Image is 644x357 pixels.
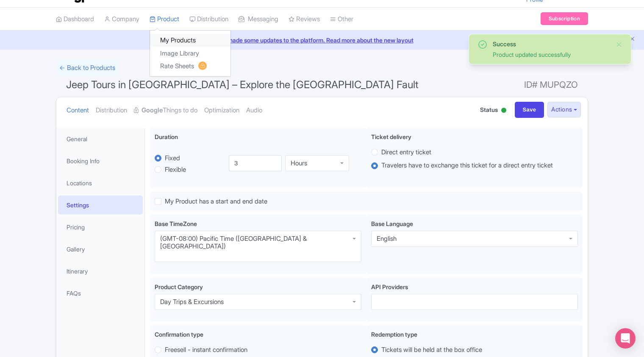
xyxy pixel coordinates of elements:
[142,106,163,115] strong: Google
[160,298,224,306] div: Day Trips & Excursions
[629,35,636,45] button: Close announcement
[381,345,482,355] label: Tickets will be held at the box office
[541,12,588,25] a: Subscription
[150,8,179,31] a: Product
[155,331,203,338] span: Confirmation type
[56,8,94,31] a: Dashboard
[58,195,143,215] a: Settings
[104,8,139,31] a: Company
[371,220,413,227] span: Base Language
[58,240,143,259] a: Gallery
[58,284,143,303] a: FAQs
[515,102,544,118] input: Save
[56,60,119,76] a: ← Back to Products
[547,102,581,117] button: Actions
[165,165,186,175] label: Flexible
[5,36,639,45] a: We made some updates to the platform. Read more about the new layout
[150,34,230,47] a: My Products
[165,153,180,163] label: Fixed
[289,8,320,31] a: Reviews
[480,105,498,114] span: Status
[165,197,267,205] span: My Product has a start and end date
[58,218,143,237] a: Pricing
[371,331,417,338] span: Redemption type
[155,283,203,290] span: Product Category
[524,76,578,93] span: ID# MUPQZO
[165,345,247,355] label: Freesell - instant confirmation
[493,50,609,59] div: Product updated successfully
[150,60,230,73] a: Rate Sheets
[500,104,508,117] div: Active
[381,148,431,157] label: Direct entry ticket
[160,235,356,250] div: (GMT-08:00) Pacific Time ([GEOGRAPHIC_DATA] & [GEOGRAPHIC_DATA])
[58,262,143,281] a: Itinerary
[67,97,89,124] a: Content
[58,129,143,148] a: General
[58,151,143,170] a: Booking Info
[155,220,197,227] span: Base TimeZone
[381,161,553,170] label: Travelers have to exchange this ticket for a direct entry ticket
[204,97,239,124] a: Optimization
[134,97,197,124] a: GoogleThings to do
[155,133,178,140] span: Duration
[330,8,353,31] a: Other
[58,173,143,192] a: Locations
[96,97,127,124] a: Distribution
[189,8,228,31] a: Distribution
[615,328,636,349] div: Open Intercom Messenger
[371,283,408,290] span: API Providers
[371,133,411,140] span: Ticket delivery
[66,78,419,91] span: Jeep Tours in [GEOGRAPHIC_DATA] – Explore the [GEOGRAPHIC_DATA] Fault
[616,39,622,50] button: Close
[150,47,230,60] a: Image Library
[246,97,262,124] a: Audio
[377,235,397,243] div: English
[291,159,307,167] div: Hours
[493,39,609,48] div: Success
[239,8,278,31] a: Messaging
